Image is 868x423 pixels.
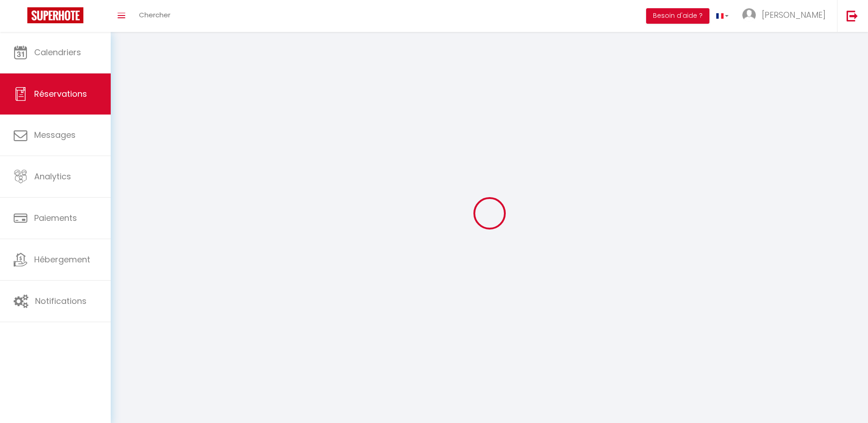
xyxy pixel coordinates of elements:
[34,129,76,141] span: Messages
[829,382,861,416] iframe: Chat
[34,254,90,265] span: Hébergement
[762,9,826,21] span: [PERSON_NAME]
[139,10,170,20] span: Chercher
[742,8,756,22] img: ...
[7,4,35,31] button: Ouvrir le widget de chat LiveChat
[34,47,81,58] span: Calendriers
[847,10,858,21] img: logout
[34,88,87,99] span: Réservations
[646,8,709,24] button: Besoin d'aide ?
[27,7,83,23] img: Super Booking
[34,171,71,182] span: Analytics
[35,295,87,307] span: Notifications
[34,212,77,224] span: Paiements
